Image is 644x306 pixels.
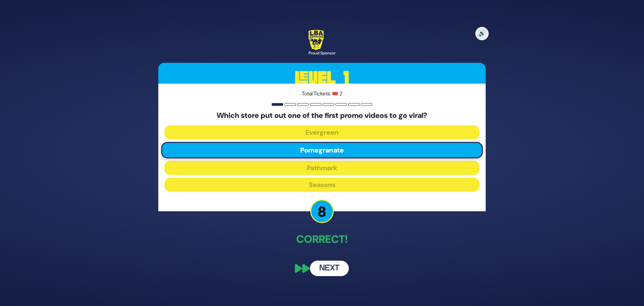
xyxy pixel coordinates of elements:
button: Seasons [164,178,480,192]
p: Correct! [158,231,486,247]
button: Evergreen [164,125,480,139]
button: 🔊 [475,27,489,40]
h5: Which store put out one of the first promo videos to go viral? [164,111,480,120]
img: LBA [309,30,324,50]
p: 8 [310,200,334,223]
button: Next [310,261,349,276]
div: Proud Sponsor [309,50,335,56]
p: Total Tickets: 🎟️ 2 [164,90,480,98]
button: Pathmark [164,161,480,175]
h3: Level 1 [158,63,486,93]
button: Pomegranate [161,142,483,159]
